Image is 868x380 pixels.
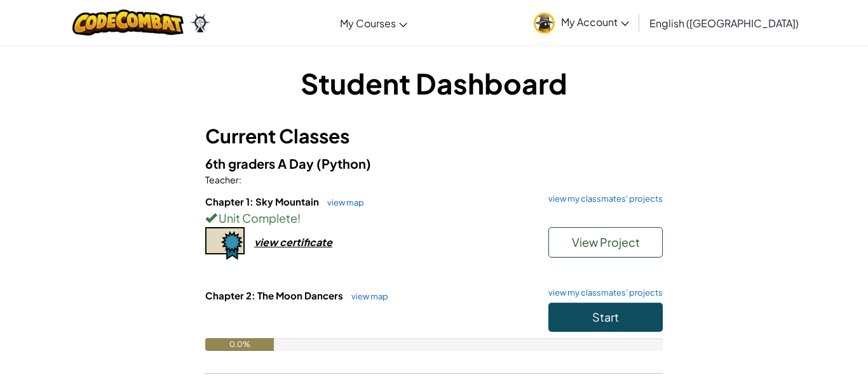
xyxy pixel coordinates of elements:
span: Unit Complete [217,211,297,225]
span: Chapter 2: The Moon Dancers [205,289,345,301]
img: Ozaria [190,13,210,32]
a: view my classmates' projects [542,195,663,203]
span: (Python) [316,155,371,171]
a: view certificate [205,235,332,249]
span: View Project [572,235,640,249]
a: view map [345,291,388,301]
button: Start [548,303,663,332]
a: view my classmates' projects [542,289,663,297]
img: CodeCombat logo [72,10,184,36]
button: View Project [548,227,663,258]
div: 0.0% [205,338,274,351]
div: view certificate [254,235,332,249]
span: Start [592,310,619,324]
span: Teacher [205,174,239,185]
img: avatar [534,13,555,34]
h1: Student Dashboard [205,63,663,103]
span: ! [297,211,301,225]
span: My Courses [340,16,396,30]
span: English ([GEOGRAPHIC_DATA]) [649,16,799,30]
img: certificate-icon.png [205,227,245,260]
span: Chapter 1: Sky Mountain [205,195,321,207]
span: : [239,174,241,185]
a: My Account [527,3,635,43]
a: view map [321,197,364,207]
span: My Account [561,15,629,29]
a: English ([GEOGRAPHIC_DATA]) [643,6,805,40]
h3: Current Classes [205,122,663,150]
span: 6th graders A Day [205,155,316,171]
a: My Courses [334,6,414,40]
